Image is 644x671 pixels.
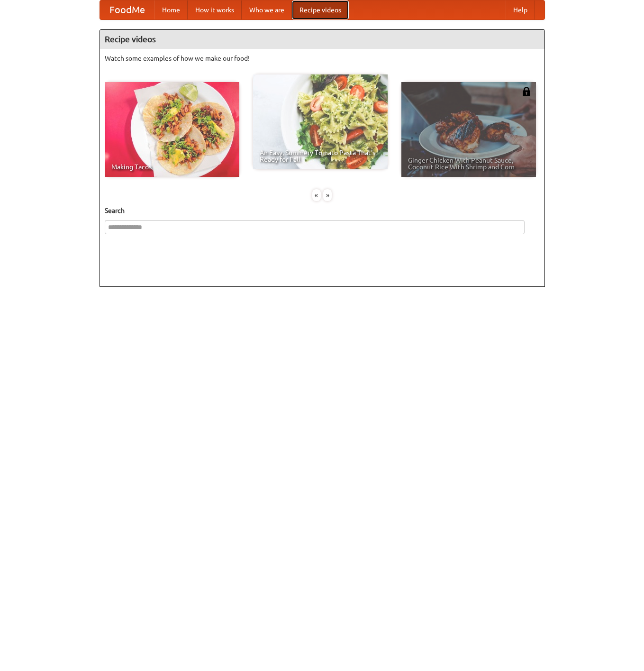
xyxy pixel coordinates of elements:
a: Home [154,0,188,19]
a: How it works [188,0,242,19]
p: Watch some examples of how we make our food! [105,54,540,63]
div: « [312,189,321,201]
img: 483408.png [522,87,531,96]
a: Making Tacos [105,82,239,177]
a: An Easy, Summery Tomato Pasta That's Ready for Fall [253,74,388,169]
a: Help [506,0,535,19]
span: An Easy, Summery Tomato Pasta That's Ready for Fall [260,149,381,163]
h5: Search [105,206,540,215]
a: Recipe videos [292,0,349,19]
span: Making Tacos [111,164,233,170]
a: Who we are [242,0,292,19]
h4: Recipe videos [100,30,544,49]
div: » [323,189,332,201]
a: FoodMe [100,0,154,19]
